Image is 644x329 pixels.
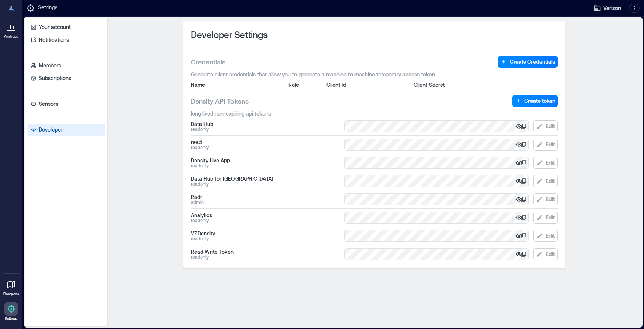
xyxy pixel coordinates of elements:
div: readonly [191,145,340,150]
p: Settings [38,4,57,13]
p: Members [39,62,61,69]
a: Members [28,60,105,72]
button: Edit [533,157,558,169]
div: Read Write Token [191,249,340,254]
div: VZDensity [191,231,340,236]
div: readonly [191,254,340,259]
button: Edit [533,120,558,132]
span: Create Credentials [510,58,555,66]
span: Edit [546,250,555,258]
button: Edit [533,248,558,260]
p: Your account [39,23,71,31]
button: Verizon [591,2,623,14]
div: Client Id [326,81,409,89]
button: Edit [533,139,558,151]
div: Name [191,82,284,88]
div: readonly [191,236,340,241]
div: admin [191,200,340,205]
div: Data Hub for [GEOGRAPHIC_DATA] [191,176,340,181]
a: Notifications [28,34,105,46]
span: Create token [524,97,555,105]
button: Edit [533,175,558,187]
a: Subscriptions [28,72,105,84]
a: Analytics [2,18,20,41]
a: Settings [2,300,20,323]
button: Edit [533,230,558,242]
a: Developer [28,124,105,136]
p: Floorplans [3,292,19,296]
p: Developer [39,126,63,133]
div: readonly [191,127,340,132]
span: Generate client credentials that allow you to generate a machine to machine temporary access token [191,71,558,78]
span: Edit [546,196,555,203]
p: Subscriptions [39,75,71,82]
div: read [191,139,340,145]
div: Role [288,81,322,89]
span: Edit [546,123,555,130]
button: Create Credentials [498,56,558,68]
button: Edit [533,212,558,224]
a: Sensors [28,98,105,110]
div: Data Hub [191,121,340,127]
a: Floorplans [1,275,21,298]
span: long lived non-expiring api tokens [191,110,558,117]
span: Density API Tokens [191,97,249,105]
div: Density Live App [191,158,340,163]
div: readonly [191,218,340,223]
p: Settings [5,316,18,321]
span: Edit [546,141,555,148]
div: readonly [191,181,340,186]
span: Edit [546,177,555,185]
span: Edit [546,214,555,221]
p: Analytics [4,34,18,39]
button: Edit [533,193,558,205]
span: Edit [546,159,555,167]
p: Sensors [39,100,58,108]
div: Client Secret [414,81,508,89]
div: Radr [191,194,340,200]
p: Notifications [39,36,69,44]
div: readonly [191,163,340,168]
span: Developer Settings [191,29,268,41]
button: Create token [512,95,558,107]
div: Analytics [191,212,340,218]
span: Credentials [191,57,225,66]
a: Your account [28,21,105,33]
span: Edit [546,232,555,240]
span: Verizon [603,4,621,12]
